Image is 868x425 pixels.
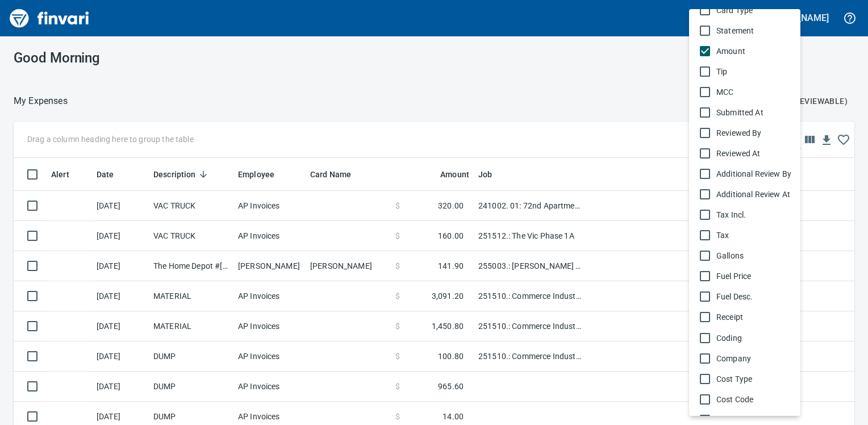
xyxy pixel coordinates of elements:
[689,61,800,82] li: Tip
[689,307,800,327] li: Receipt
[689,164,800,184] li: Additional Review By
[716,291,791,302] span: Fuel Desc.
[716,25,791,36] span: Statement
[716,353,791,364] span: Company
[689,143,800,164] li: Reviewed At
[689,82,800,102] li: MCC
[716,250,791,261] span: Gallons
[716,373,791,385] span: Cost Type
[716,332,791,344] span: Coding
[716,209,791,220] span: Tax Incl.
[716,127,791,139] span: Reviewed By
[716,45,791,57] span: Amount
[716,189,791,200] span: Additional Review At
[689,225,800,245] li: Tax
[716,66,791,77] span: Tip
[689,184,800,205] li: Additional Review At
[716,168,791,180] span: Additional Review By
[716,230,791,241] span: Tax
[716,270,791,282] span: Fuel Price
[689,266,800,286] li: Fuel Price
[716,394,791,405] span: Cost Code
[716,107,791,118] span: Submitted At
[689,102,800,123] li: Submitted At
[689,205,800,225] li: Tax Incl.
[689,123,800,143] li: Reviewed By
[716,5,791,16] span: Card Type
[689,41,800,61] li: Amount
[689,348,800,369] li: Company
[716,86,791,98] span: MCC
[716,148,791,159] span: Reviewed At
[689,245,800,266] li: Gallons
[689,286,800,307] li: Fuel Desc.
[689,389,800,410] li: Cost Code
[689,20,800,41] li: Statement
[716,311,791,323] span: Receipt
[689,369,800,389] li: Cost Type
[689,328,800,348] li: Coding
